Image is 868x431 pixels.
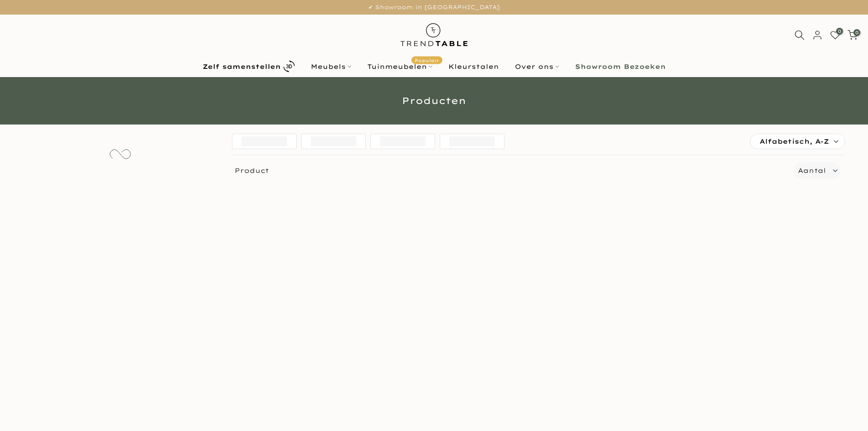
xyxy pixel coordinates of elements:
[303,61,359,72] a: Meubels
[798,165,826,177] label: Aantal
[836,28,843,35] span: 0
[195,58,303,74] a: Zelf samenstellen
[847,30,858,40] a: 0
[228,162,790,179] span: Product
[394,15,474,55] img: trend-table
[567,61,673,72] a: Showroom Bezoeken
[359,61,440,72] a: TuinmeubelenPopulair
[853,29,860,36] span: 0
[760,134,829,149] span: Alfabetisch, A-Z
[575,63,666,70] b: Showroom Bezoeken
[11,2,857,12] p: ✔ Showroom in [GEOGRAPHIC_DATA]
[830,30,840,40] a: 0
[203,63,281,70] b: Zelf samenstellen
[440,61,507,72] a: Kleurstalen
[168,96,701,105] h1: Producten
[507,61,567,72] a: Over ons
[411,56,442,64] span: Populair
[750,134,845,149] label: Alfabetisch, A-Z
